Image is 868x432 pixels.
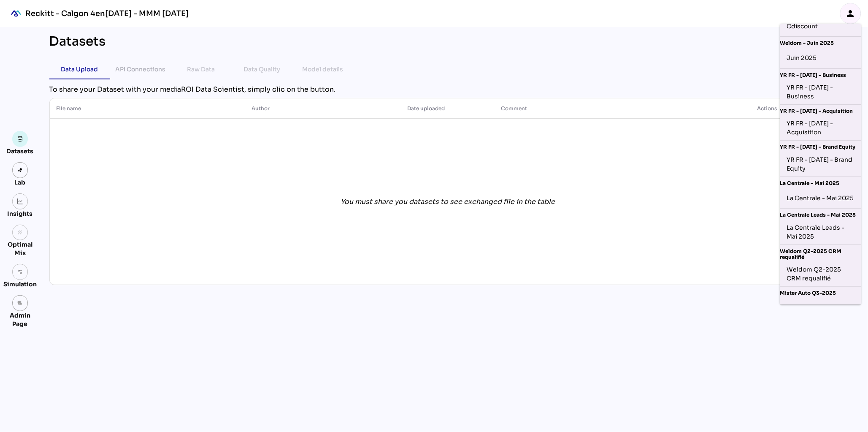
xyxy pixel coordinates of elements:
div: Lab [11,178,30,187]
div: Datasets [49,34,106,49]
div: Optimal Mix [3,240,37,257]
div: La Centrale Leads - Mai 2025 [780,209,861,220]
div: Weldom Q2-2025 CRM requalifié [780,245,861,262]
div: YR FR - [DATE] - Business [780,69,861,80]
th: Actions [690,98,846,119]
div: Data Quality [243,64,280,74]
img: data.svg [17,136,23,142]
div: Cdiscount [787,19,854,33]
div: Insights [8,209,33,218]
div: Raw Data [187,64,215,74]
div: Weldom - Juin 2025 [780,37,861,48]
div: La Centrale - Mai 2025 [780,177,861,188]
th: Date uploaded [401,98,495,119]
div: API Connections [115,64,165,74]
th: File name [50,98,245,119]
img: graph.svg [17,198,23,204]
div: mediaROI [7,4,25,23]
div: Mister Auto Q3-2025 [780,287,861,298]
th: Comment [494,98,689,119]
th: Author [245,98,401,119]
div: Juin 2025 [787,52,854,65]
div: Mister Auto Q3-2025 [787,302,854,315]
div: Datasets [7,147,34,155]
div: Reckitt - Calgon 4en[DATE] - MMM [DATE] [25,8,189,19]
div: YR FR - [DATE] - Acquisition [787,119,854,137]
i: grain [17,230,23,236]
div: Model details [302,64,343,74]
div: You must share you datasets to see exchanged file in the table [341,197,555,207]
div: Data Upload [61,64,98,74]
div: La Centrale Leads - Mai 2025 [787,223,854,241]
div: Weldom Q2-2025 CRM requalifié [787,265,854,283]
img: settings.svg [17,269,23,275]
div: YR FR - [DATE] - Acquisition [780,105,861,116]
img: lab.svg [17,167,23,173]
i: admin_panel_settings [17,300,23,306]
div: YR FR - [DATE] - Brand Equity [787,155,854,173]
div: YR FR - [DATE] - Brand Equity [780,141,861,152]
div: Admin Page [3,311,37,328]
div: To share your Dataset with your mediaROI Data Scientist, simply clic on the button. [49,84,846,95]
i: person [846,8,856,19]
div: YR FR - [DATE] - Business [787,83,854,101]
div: Simulation [3,280,37,288]
div: La Centrale - Mai 2025 [787,191,854,205]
